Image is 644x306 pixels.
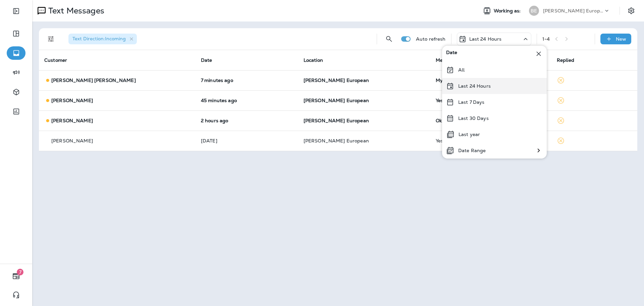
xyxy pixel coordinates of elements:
[458,148,486,153] p: Date Range
[68,34,137,44] div: Text Direction:Incoming
[44,32,58,46] button: Filters
[72,36,126,42] span: Text Direction : Incoming
[304,118,369,124] span: [PERSON_NAME] European
[469,36,502,42] p: Last 24 Hours
[51,98,93,103] p: [PERSON_NAME]
[543,8,603,13] p: [PERSON_NAME] European Autoworks
[382,32,396,46] button: Search Messages
[304,77,369,83] span: [PERSON_NAME] European
[494,8,522,14] span: Working as:
[51,138,93,143] p: [PERSON_NAME]
[458,116,489,121] p: Last 30 Days
[436,98,546,103] div: Yes
[304,97,369,103] span: [PERSON_NAME] European
[459,132,480,137] p: Last year
[458,99,485,105] p: Last 7 Days
[304,138,369,144] span: [PERSON_NAME] European
[51,78,136,83] p: [PERSON_NAME] [PERSON_NAME]
[201,118,293,123] p: Oct 6, 2025 09:38 AM
[446,50,458,58] span: Date
[416,36,446,42] p: Auto refresh
[625,5,637,17] button: Settings
[436,138,546,143] div: Yes
[7,269,25,283] button: 7
[201,98,293,103] p: Oct 6, 2025 11:15 AM
[616,36,626,42] p: New
[304,57,323,63] span: Location
[436,57,456,63] span: Message
[51,118,93,123] p: [PERSON_NAME]
[458,83,491,89] p: Last 24 Hours
[458,67,465,73] p: All
[557,57,574,63] span: Replied
[7,4,25,18] button: Expand Sidebar
[17,269,23,275] span: 7
[44,57,67,63] span: Customer
[46,6,104,16] p: Text Messages
[201,78,293,83] p: Oct 6, 2025 11:52 AM
[436,118,546,123] div: Ok Thank you
[201,57,212,63] span: Date
[436,78,546,83] div: My is already fix thanks
[542,36,550,42] div: 1 - 4
[529,6,539,16] div: BE
[201,138,293,143] p: Oct 5, 2025 11:12 AM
